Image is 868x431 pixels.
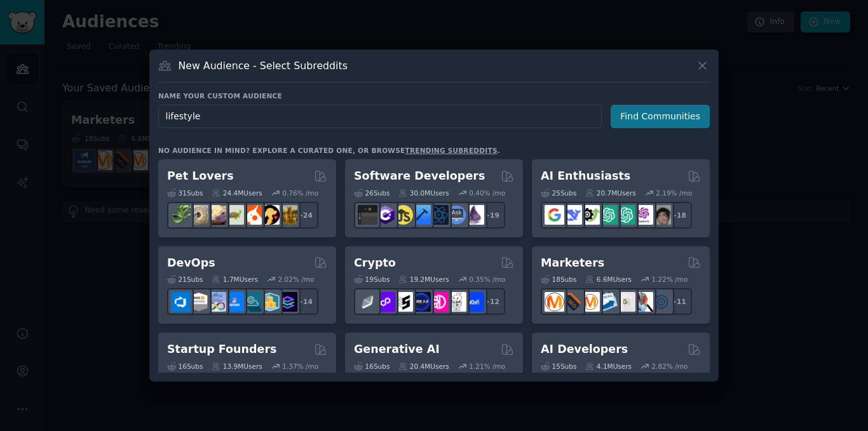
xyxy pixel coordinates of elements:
div: 2.82 % /mo [652,362,688,371]
div: 0.76 % /mo [282,189,318,197]
div: + 19 [478,202,505,229]
div: 1.21 % /mo [469,362,505,371]
img: MarketingResearch [634,292,653,312]
div: 19 Sub s [354,275,390,284]
div: 4.1M Users [585,362,632,371]
div: 25 Sub s [541,189,576,197]
img: OpenAIDev [634,205,653,225]
img: AWS_Certified_Experts [189,292,208,312]
img: aws_cdk [260,292,280,312]
div: 20.7M Users [585,189,635,197]
div: 18 Sub s [541,275,576,284]
div: No audience in mind? Explore a curated one, or browse . [158,146,500,155]
div: 16 Sub s [167,362,203,371]
div: 20.4M Users [398,362,449,371]
a: trending subreddits [405,147,497,154]
div: 2.19 % /mo [656,189,692,197]
img: dogbreed [278,205,297,225]
div: + 11 [665,288,692,315]
img: AItoolsCatalog [580,205,600,225]
img: leopardgeckos [207,205,226,225]
img: software [358,205,377,225]
h2: DevOps [167,255,215,271]
div: 6.6M Users [585,275,632,284]
img: bigseo [562,292,582,312]
div: 21 Sub s [167,275,203,284]
img: iOSProgramming [411,205,431,225]
div: 15 Sub s [541,362,576,371]
div: + 24 [292,202,318,229]
img: PlatformEngineers [278,292,297,312]
img: DevOpsLinks [224,292,244,312]
img: herpetology [171,205,191,225]
div: 30.0M Users [398,189,449,197]
div: 19.2M Users [398,275,449,284]
h2: Crypto [354,255,396,271]
img: platformengineering [242,292,262,312]
img: ArtificalIntelligence [651,205,671,225]
input: Pick a short name, like "Digital Marketers" or "Movie-Goers" [158,105,602,128]
h2: Generative AI [354,341,440,357]
img: defiblockchain [429,292,449,312]
img: csharp [376,205,395,225]
img: content_marketing [545,292,564,312]
h2: Startup Founders [167,341,276,357]
div: 1.37 % /mo [282,362,318,371]
div: 16 Sub s [354,362,390,371]
h3: Name your custom audience [158,91,710,100]
img: learnjavascript [393,205,413,225]
img: ballpython [189,205,208,225]
img: CryptoNews [447,292,466,312]
div: 26 Sub s [354,189,390,197]
img: AskComputerScience [447,205,466,225]
div: 1.22 % /mo [652,275,688,284]
div: 2.02 % /mo [278,275,315,284]
img: AskMarketing [580,292,600,312]
div: 1.7M Users [212,275,258,284]
img: 0xPolygon [376,292,395,312]
img: reactnative [429,205,449,225]
h2: AI Enthusiasts [541,168,630,184]
h3: New Audience - Select Subreddits [179,59,348,72]
h2: Marketers [541,255,604,271]
h2: Software Developers [354,168,485,184]
img: cockatiel [242,205,262,225]
img: googleads [616,292,635,312]
img: GoogleGeminiAI [545,205,564,225]
img: turtle [224,205,244,225]
h2: Pet Lovers [167,168,234,184]
h2: AI Developers [541,341,628,357]
img: Emailmarketing [598,292,618,312]
img: PetAdvice [260,205,280,225]
img: ethstaker [393,292,413,312]
img: defi_ [465,292,484,312]
div: 13.9M Users [212,362,262,371]
img: OnlineMarketing [651,292,671,312]
div: 0.35 % /mo [469,275,505,284]
div: + 12 [478,288,505,315]
div: 24.4M Users [212,189,262,197]
img: chatgpt_promptDesign [598,205,618,225]
img: elixir [465,205,484,225]
button: Find Communities [611,105,710,128]
div: + 14 [292,288,318,315]
div: + 18 [665,202,692,229]
img: web3 [411,292,431,312]
img: ethfinance [358,292,377,312]
img: Docker_DevOps [207,292,226,312]
img: chatgpt_prompts_ [616,205,635,225]
img: DeepSeek [562,205,582,225]
div: 31 Sub s [167,189,203,197]
div: 0.40 % /mo [469,189,505,197]
img: azuredevops [171,292,191,312]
